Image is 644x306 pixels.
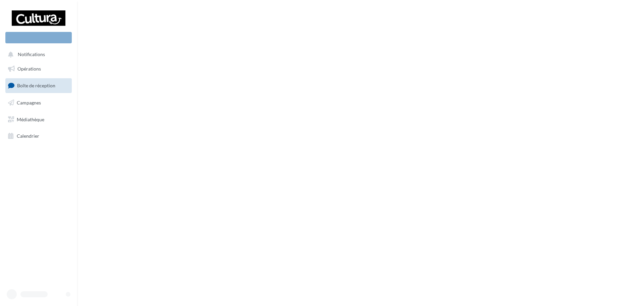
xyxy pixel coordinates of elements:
a: Boîte de réception [4,78,73,93]
span: Médiathèque [17,116,44,122]
span: Opérations [17,66,41,72]
span: Boîte de réception [17,83,55,88]
span: Notifications [18,52,45,57]
a: Médiathèque [4,113,73,127]
a: Calendrier [4,129,73,143]
a: Opérations [4,62,73,76]
a: Campagnes [4,96,73,110]
div: Nouvelle campagne [5,32,72,43]
span: Campagnes [17,100,41,105]
span: Calendrier [17,133,39,139]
